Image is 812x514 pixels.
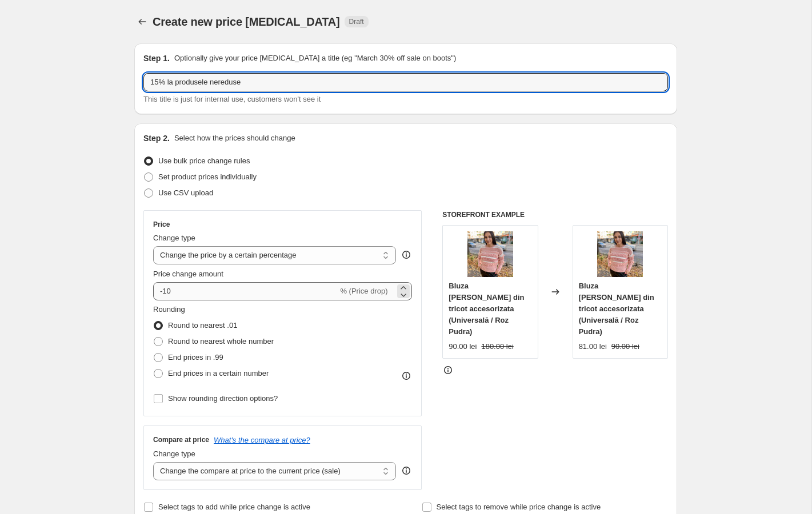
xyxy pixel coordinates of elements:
[174,132,295,144] p: Select how the prices should change
[158,188,213,197] span: Use CSV upload
[143,73,668,91] input: 30% off holiday sale
[349,17,364,26] span: Draft
[168,321,237,330] span: Round to nearest .01
[214,436,310,444] button: What's the compare at price?
[168,337,274,346] span: Round to nearest whole number
[153,435,209,444] h3: Compare at price
[153,305,185,314] span: Rounding
[158,156,250,165] span: Use bulk price change rules
[597,231,643,277] img: BLUZAALICIAROZ1-_9_80x.jpg
[449,282,524,336] span: Bluza [PERSON_NAME] din tricot accesorizata (Universală / Roz Pudra)
[467,231,513,277] img: BLUZAALICIAROZ1-_9_80x.jpg
[168,353,223,362] span: End prices in .99
[143,132,170,144] h2: Step 2.
[153,15,340,28] span: Create new price [MEDICAL_DATA]
[153,270,223,278] span: Price change amount
[449,341,477,352] div: 90.00 lei
[143,95,321,103] span: This title is just for internal use, customers won't see it
[153,234,195,242] span: Change type
[401,249,412,260] div: help
[174,53,456,64] p: Optionally give your price [MEDICAL_DATA] a title (eg "March 30% off sale on boots")
[401,465,412,476] div: help
[168,369,269,378] span: End prices in a certain number
[158,503,310,511] span: Select tags to add while price change is active
[134,14,150,30] button: Price change jobs
[579,282,654,336] span: Bluza [PERSON_NAME] din tricot accesorizata (Universală / Roz Pudra)
[158,172,257,181] span: Set product prices individually
[340,287,387,295] span: % (Price drop)
[153,220,170,229] h3: Price
[579,341,607,352] div: 81.00 lei
[611,341,639,352] strike: 90.00 lei
[168,394,278,403] span: Show rounding direction options?
[437,503,601,511] span: Select tags to remove while price change is active
[481,341,513,352] strike: 180.00 lei
[442,210,668,219] h6: STOREFRONT EXAMPLE
[143,53,170,64] h2: Step 1.
[153,449,195,458] span: Change type
[153,282,338,300] input: -15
